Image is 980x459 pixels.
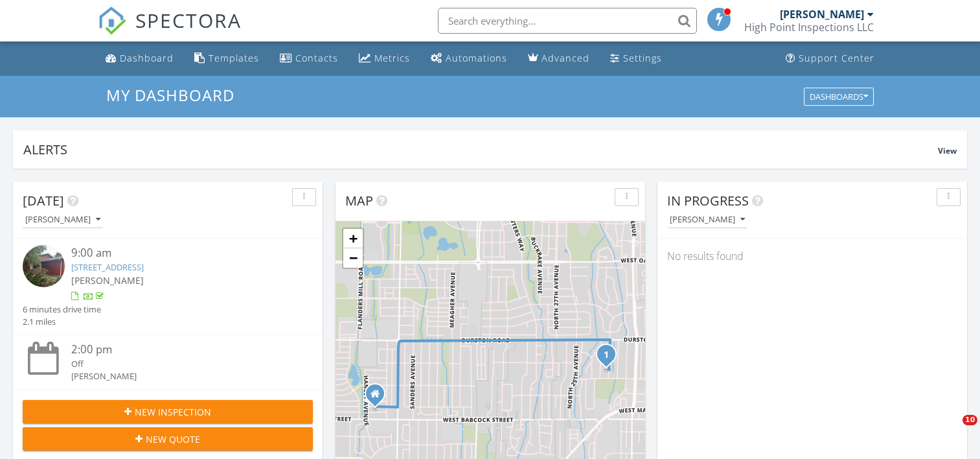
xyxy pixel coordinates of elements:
button: [PERSON_NAME] [23,211,103,229]
a: Settings [605,47,667,71]
div: Advanced [541,52,589,64]
div: 2.1 miles [23,316,101,328]
div: 317 N 22nd Ave, Bozeman, MT 59718 [606,354,614,362]
span: 10 [963,415,977,425]
button: Dashboards [804,88,874,106]
div: [PERSON_NAME] [780,8,864,21]
iframe: Intercom live chat [936,415,967,446]
input: Search everything... [438,8,697,34]
div: [PERSON_NAME] [670,215,745,224]
span: View [938,145,957,156]
div: 4272 Monroe St #A, Bozeman MT 59718 [375,394,383,401]
button: [PERSON_NAME] [667,211,747,229]
i: 1 [604,351,609,360]
a: Zoom in [343,229,363,248]
div: Dashboards [810,92,868,101]
span: New Inspection [135,405,211,419]
a: Support Center [781,47,880,71]
div: Templates [209,52,259,64]
div: Support Center [799,52,874,64]
a: Templates [189,47,264,71]
div: Contacts [295,52,338,64]
img: image_processing20250827763rm500.jpeg [23,245,65,287]
button: New Inspection [23,400,313,423]
span: [PERSON_NAME] [71,274,144,287]
a: Zoom out [343,248,363,268]
button: New Quote [23,427,313,451]
div: [PERSON_NAME] [71,370,289,383]
div: [PERSON_NAME] [25,215,100,224]
a: SPECTORA [98,18,242,45]
div: 6 minutes drive time [23,303,101,316]
span: Map [345,192,373,209]
span: SPECTORA [135,6,242,34]
a: Automations (Basic) [426,47,512,71]
span: [DATE] [23,192,64,209]
img: The Best Home Inspection Software - Spectora [98,6,126,35]
div: 2:00 pm [71,342,289,358]
span: My Dashboard [106,84,234,106]
div: High Point Inspections LLC [744,21,874,34]
span: In Progress [667,192,749,209]
div: No results found [657,239,967,274]
div: Metrics [374,52,410,64]
a: [STREET_ADDRESS] [71,261,144,273]
a: Advanced [523,47,595,71]
div: Automations [446,52,507,64]
a: Metrics [354,47,415,71]
div: Dashboard [120,52,174,64]
span: New Quote [146,432,200,446]
div: Settings [623,52,662,64]
div: 9:00 am [71,245,289,261]
div: Alerts [23,141,938,158]
a: Dashboard [100,47,179,71]
a: Contacts [275,47,343,71]
a: 9:00 am [STREET_ADDRESS] [PERSON_NAME] 6 minutes drive time 2.1 miles [23,245,313,328]
div: Off [71,358,289,370]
